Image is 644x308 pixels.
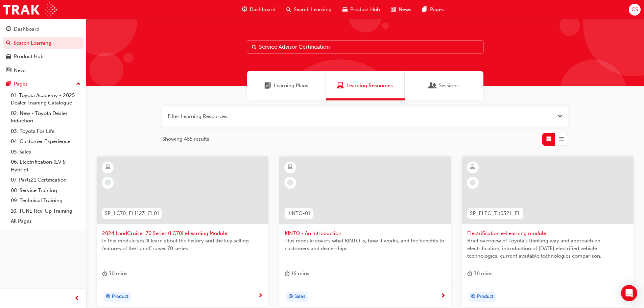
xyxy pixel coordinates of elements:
span: learningRecordVerb_NONE-icon [287,180,293,186]
span: car-icon [342,5,348,14]
div: 30 mins [467,269,493,278]
a: SessionsSessions [405,71,483,100]
a: KINTO-01KINTO - An introductionThis module covers what KINTO is, how it works, and the benefits t... [279,157,451,307]
a: 01. Toyota Academy - 2025 Dealer Training Catalogue [8,90,84,108]
a: 09. Technical Training [8,195,84,206]
a: pages-iconPages [417,3,449,17]
input: Search... [247,41,483,53]
span: duration-icon [467,269,472,278]
a: Search Learning [3,37,84,49]
span: news-icon [6,68,11,74]
a: Dashboard [3,23,84,35]
img: Trak [3,2,57,17]
a: 07. Parts21 Certification [8,175,84,185]
a: 10. TUNE Rev-Up Training [8,206,84,216]
button: Open the filter [557,113,563,120]
span: This module covers what KINTO is, how it works, and the benefits to customers and dealerships. [285,237,446,252]
span: prev-icon [74,294,79,303]
span: target-icon [288,292,293,301]
span: learningResourceType_ELEARNING-icon [105,163,110,172]
span: Showing 455 results [162,135,209,143]
span: List [559,135,564,143]
span: search-icon [6,40,11,46]
a: Learning ResourcesLearning Resources [326,71,405,100]
span: Learning Resources [347,82,393,90]
a: 08. Service Training [8,185,84,196]
a: SP_ELEC_TK0321_ELElectrification e-Learning moduleBrief overview of Toyota’s thinking way and app... [462,157,634,307]
div: Product Hub [14,53,44,61]
span: CS [631,6,638,14]
span: Pages [430,6,444,14]
button: Pages [3,78,84,90]
span: 2024 LandCruiser 70 Series (LC70) eLearning Module [102,230,263,237]
span: target-icon [106,292,111,301]
a: 02. New - Toyota Dealer Induction [8,108,84,126]
button: DashboardSearch LearningProduct HubNews [3,22,84,78]
span: KINTO-01 [287,210,310,217]
span: Brief overview of Toyota’s thinking way and approach on electrification, introduction of [DATE] e... [467,237,628,260]
span: next-icon [440,293,446,299]
span: Learning Plans [264,82,271,90]
span: Electrification e-Learning module [467,230,628,237]
a: car-iconProduct Hub [337,3,385,17]
span: Search Learning [294,6,332,14]
span: Sessions [439,82,459,90]
span: Learning Resources [337,82,344,90]
span: target-icon [471,292,476,301]
span: Learning Plans [274,82,308,90]
span: SP_ELEC_TK0321_EL [470,210,521,217]
a: 05. Sales [8,147,84,157]
a: search-iconSearch Learning [281,3,337,17]
span: learningRecordVerb_NONE-icon [470,180,476,186]
span: SP_LC70_FL1123_EL01 [105,210,159,217]
span: pages-icon [422,5,427,14]
div: Pages [14,80,28,88]
span: duration-icon [102,269,107,278]
span: duration-icon [285,269,290,278]
a: guage-iconDashboard [237,3,281,17]
span: Product [477,293,494,301]
a: 04. Customer Experience [8,136,84,147]
a: Product Hub [3,50,84,63]
span: learningResourceType_ELEARNING-icon [470,163,475,172]
span: KINTO - An introduction [285,230,446,237]
span: search-icon [286,5,291,14]
span: In this module you'll learn about the history and the key selling features of the LandCruiser 70 ... [102,237,263,252]
div: Dashboard [14,25,40,33]
span: Grid [546,135,551,143]
span: up-icon [76,80,81,89]
a: All Pages [8,216,84,227]
a: 03. Toyota For Life [8,126,84,137]
span: learningResourceType_ELEARNING-icon [288,163,292,172]
span: Sales [294,293,305,301]
a: news-iconNews [385,3,417,17]
span: car-icon [6,54,11,60]
span: Product Hub [350,6,380,14]
span: news-icon [391,5,396,14]
span: guage-icon [6,26,11,32]
div: News [14,67,27,74]
span: next-icon [258,293,263,299]
span: learningRecordVerb_NONE-icon [105,180,111,186]
a: 06. Electrification (EV & Hybrid) [8,157,84,175]
button: CS [629,4,641,16]
a: News [3,64,84,77]
div: Open Intercom Messenger [621,285,637,301]
span: Product [112,293,128,301]
span: Dashboard [250,6,276,14]
span: Search [252,43,257,51]
span: Sessions [429,82,436,90]
span: News [399,6,411,14]
div: 30 mins [102,269,127,278]
div: 16 mins [285,269,309,278]
span: pages-icon [6,81,11,87]
a: Learning PlansLearning Plans [247,71,326,100]
span: guage-icon [242,5,247,14]
a: SP_LC70_FL1123_EL012024 LandCruiser 70 Series (LC70) eLearning ModuleIn this module you'll learn ... [97,157,268,307]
